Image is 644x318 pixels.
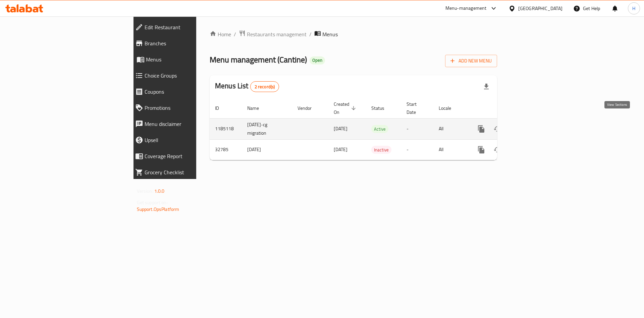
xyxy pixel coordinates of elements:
span: Coverage Report [145,152,236,160]
a: Menu disclaimer [130,116,241,132]
span: Restaurants management [247,30,307,38]
nav: breadcrumb [210,30,497,39]
a: Branches [130,35,241,51]
div: Open [310,56,325,64]
span: Inactive [371,146,391,154]
div: Inactive [371,146,391,154]
span: Promotions [145,104,236,112]
a: Coverage Report [130,148,241,164]
div: Total records count [250,81,279,92]
span: 2 record(s) [251,84,279,90]
td: - [401,139,433,160]
div: Export file [478,79,494,95]
a: Edit Restaurant [130,19,241,35]
li: / [309,30,312,38]
span: [DATE] [334,124,347,133]
a: Grocery Checklist [130,164,241,180]
div: Active [371,125,388,133]
span: Get support on: [137,198,168,207]
span: Active [371,125,388,133]
button: Change Status [489,121,505,137]
span: Version: [137,187,153,195]
td: All [433,139,468,160]
span: Menus [146,55,236,63]
td: - [401,118,433,139]
span: Menu management ( Cantine ) [210,52,307,67]
span: Menus [322,30,338,38]
td: [DATE] [242,139,292,160]
span: Add New Menu [450,57,492,65]
a: Restaurants management [239,30,307,39]
span: Status [371,104,393,112]
span: Branches [145,39,236,47]
button: more [473,121,489,137]
span: [DATE] [334,145,347,154]
h2: Menus List [215,81,279,92]
a: Promotions [130,100,241,116]
td: All [433,118,468,139]
th: Actions [468,98,543,119]
span: Grocery Checklist [145,168,236,176]
button: more [473,142,489,158]
span: ID [215,104,228,112]
span: Choice Groups [145,72,236,80]
span: 1.0.0 [154,187,165,195]
button: Change Status [489,142,505,158]
span: Coupons [145,88,236,96]
span: H [632,5,635,12]
span: Locale [439,104,460,112]
td: [DATE]-cg migration [242,118,292,139]
table: enhanced table [210,98,543,160]
div: [GEOGRAPHIC_DATA] [518,5,562,12]
a: Menus [130,51,241,67]
span: Name [247,104,268,112]
button: Add New Menu [445,55,497,67]
span: Menu disclaimer [145,120,236,128]
a: Coupons [130,84,241,100]
a: Choice Groups [130,67,241,84]
span: Open [310,57,325,63]
a: Upsell [130,132,241,148]
span: Upsell [145,136,236,144]
span: Vendor [298,104,320,112]
a: Support.OpsPlatform [137,205,179,214]
div: Menu-management [445,4,487,12]
span: Edit Restaurant [145,23,236,31]
span: Start Date [407,100,425,116]
span: Created On [334,100,358,116]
